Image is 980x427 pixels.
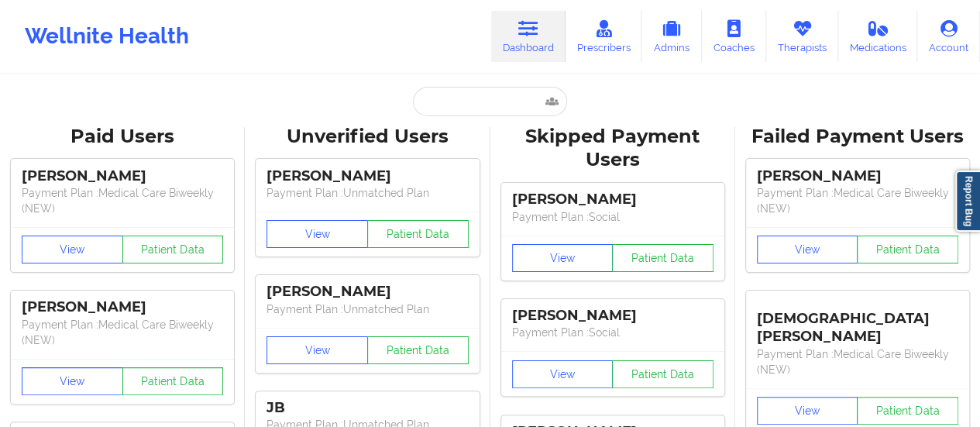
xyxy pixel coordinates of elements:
div: Failed Payment Users [746,125,969,149]
p: Payment Plan : Medical Care Biweekly (NEW) [757,346,958,377]
div: Paid Users [11,125,234,149]
button: Patient Data [122,367,224,395]
div: [PERSON_NAME] [266,167,468,185]
a: Therapists [766,11,838,62]
div: [PERSON_NAME] [22,167,223,185]
div: [PERSON_NAME] [512,307,714,325]
p: Payment Plan : Social [512,209,714,225]
button: Patient Data [857,236,958,263]
button: View [512,360,614,388]
button: Patient Data [367,220,469,248]
a: Medications [838,11,918,62]
button: View [512,244,614,272]
a: Prescribers [566,11,642,62]
div: [PERSON_NAME] [266,283,468,301]
div: Unverified Users [256,125,479,149]
p: Payment Plan : Unmatched Plan [266,185,468,201]
button: View [22,367,123,395]
p: Payment Plan : Medical Care Biweekly (NEW) [22,317,223,348]
div: [DEMOGRAPHIC_DATA][PERSON_NAME] [757,298,958,346]
a: Admins [641,11,702,62]
a: Account [917,11,980,62]
button: View [266,336,368,364]
div: JB [266,399,468,417]
p: Payment Plan : Social [512,325,714,340]
a: Dashboard [491,11,566,62]
div: [PERSON_NAME] [22,298,223,316]
button: Patient Data [122,236,224,263]
button: View [266,220,368,248]
div: [PERSON_NAME] [757,167,958,185]
button: Patient Data [612,244,714,272]
button: View [757,397,858,425]
p: Payment Plan : Medical Care Biweekly (NEW) [22,185,223,216]
p: Payment Plan : Unmatched Plan [266,301,468,317]
button: Patient Data [367,336,469,364]
button: View [757,236,858,263]
p: Payment Plan : Medical Care Biweekly (NEW) [757,185,958,216]
button: Patient Data [612,360,714,388]
button: Patient Data [857,397,958,425]
div: Skipped Payment Users [501,125,724,173]
a: Report Bug [955,170,980,232]
a: Coaches [702,11,766,62]
div: [PERSON_NAME] [512,191,714,208]
button: View [22,236,123,263]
